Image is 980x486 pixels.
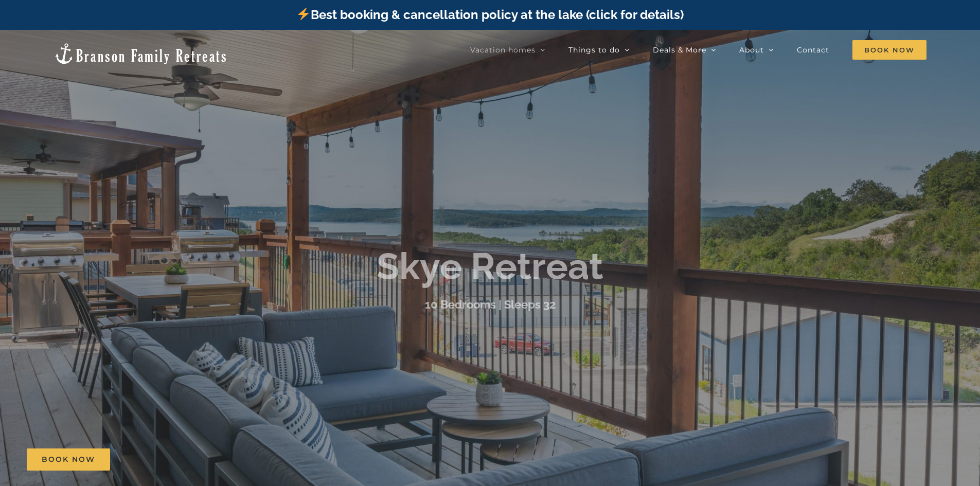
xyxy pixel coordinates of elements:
[297,8,310,20] img: ⚡️
[739,40,774,60] a: About
[797,46,829,53] span: Contact
[568,46,620,53] span: Things to do
[568,40,630,60] a: Things to do
[425,298,556,311] h3: 10 Bedrooms | Sleeps 32
[470,46,536,53] span: Vacation homes
[653,46,706,53] span: Deals & More
[27,448,110,471] a: Book Now
[852,40,926,60] span: Book Now
[42,455,95,464] span: Book Now
[653,40,716,60] a: Deals & More
[797,40,829,60] a: Contact
[377,244,603,288] b: Skye Retreat
[470,40,545,60] a: Vacation homes
[470,40,926,60] nav: Main Menu
[54,42,228,65] img: Branson Family Retreats Logo
[296,7,683,22] a: Best booking & cancellation policy at the lake (click for details)
[739,46,764,53] span: About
